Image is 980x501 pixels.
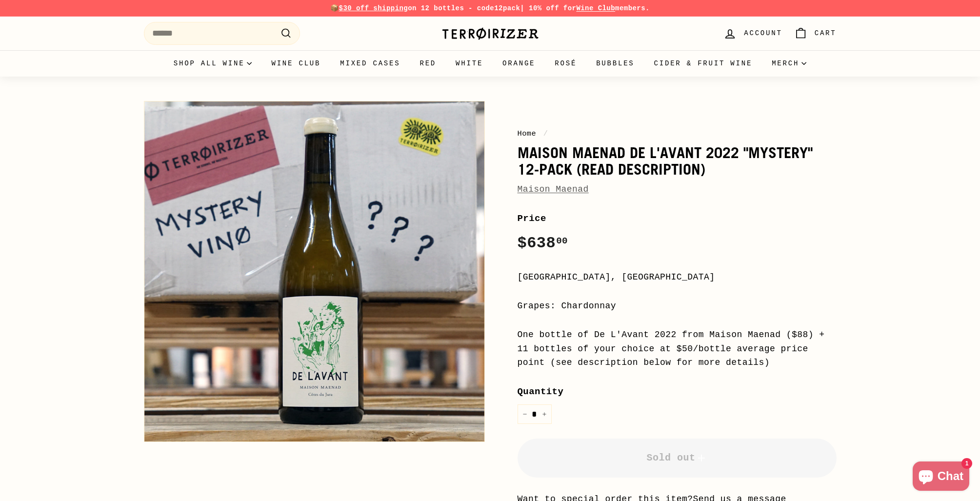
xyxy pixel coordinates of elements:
[164,50,262,77] summary: Shop all wine
[744,28,782,39] span: Account
[339,4,408,12] span: $30 off shipping
[518,404,552,424] input: quantity
[537,404,552,424] button: Increase item quantity by one
[646,452,707,463] span: Sold out
[518,439,837,478] button: Sold out
[261,50,330,77] a: Wine Club
[576,4,615,12] a: Wine Club
[586,50,644,77] a: Bubbles
[541,129,551,138] span: /
[518,211,837,226] label: Price
[144,101,484,441] img: Maison Maenad De L'Avant 2022 "mystery" 12-pack (read description)
[815,28,837,39] span: Cart
[518,128,837,140] nav: breadcrumbs
[410,50,446,77] a: Red
[518,299,837,313] div: Grapes: Chardonnay
[762,50,816,77] summary: Merch
[518,184,589,194] a: Maison Maenad
[144,3,837,14] p: 📦 on 12 bottles - code | 10% off for members.
[718,19,788,48] a: Account
[518,234,568,252] span: $638
[556,236,568,246] sup: 00
[124,50,856,77] div: Primary
[788,19,842,48] a: Cart
[493,50,545,77] a: Orange
[518,384,837,399] label: Quantity
[518,270,837,284] div: [GEOGRAPHIC_DATA], [GEOGRAPHIC_DATA]
[518,129,537,138] a: Home
[518,328,837,370] div: One bottle of De L'Avant 2022 from Maison Maenad ($88) + 11 bottles of your choice at $50/bottle ...
[644,50,762,77] a: Cider & Fruit Wine
[494,4,520,12] strong: 12pack
[910,461,972,493] inbox-online-store-chat: Shopify online store chat
[545,50,586,77] a: Rosé
[446,50,493,77] a: White
[518,144,837,177] h1: Maison Maenad De L'Avant 2022 "mystery" 12-pack (read description)
[518,404,532,424] button: Reduce item quantity by one
[330,50,410,77] a: Mixed Cases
